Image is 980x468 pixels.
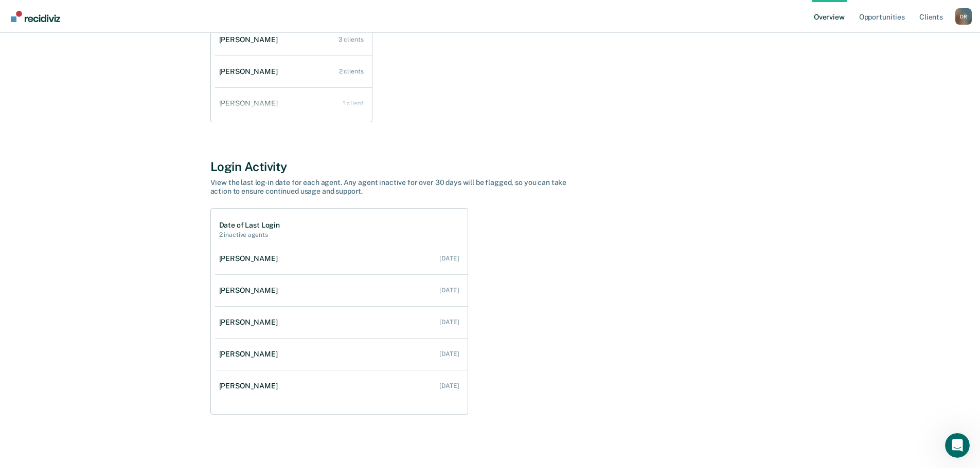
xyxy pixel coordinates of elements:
div: [PERSON_NAME] [219,382,282,390]
div: D R [955,8,972,25]
a: [PERSON_NAME] 3 clients [215,25,372,54]
div: View the last log-in date for each agent. Any agent inactive for over 30 days will be flagged, so... [210,178,571,196]
div: [PERSON_NAME] [219,67,282,76]
div: Login Activity [210,159,770,174]
a: [PERSON_NAME] 1 client [215,89,372,118]
div: [DATE] [439,287,459,294]
div: [PERSON_NAME] [219,99,282,108]
div: [DATE] [439,255,459,262]
div: 3 clients [338,36,364,43]
div: [DATE] [439,382,459,389]
div: [DATE] [439,350,459,358]
a: [PERSON_NAME] [DATE] [215,244,468,273]
div: [PERSON_NAME] [219,35,282,44]
img: Recidiviz [11,11,60,22]
a: [PERSON_NAME] [DATE] [215,276,468,305]
iframe: Intercom live chat [945,433,970,458]
h2: 2 inactive agents [219,231,280,238]
a: [PERSON_NAME] [DATE] [215,340,468,369]
div: [PERSON_NAME] [219,318,282,327]
a: [PERSON_NAME] 2 clients [215,57,372,86]
button: Profile dropdown button [955,8,972,25]
div: 2 clients [339,68,364,75]
a: [PERSON_NAME] [DATE] [215,371,468,401]
h1: Date of Last Login [219,221,280,230]
div: [PERSON_NAME] [219,286,282,295]
div: [PERSON_NAME] [219,350,282,359]
a: [PERSON_NAME] [DATE] [215,308,468,337]
div: [DATE] [439,319,459,326]
div: 1 client [343,100,363,107]
div: [PERSON_NAME] [219,254,282,263]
